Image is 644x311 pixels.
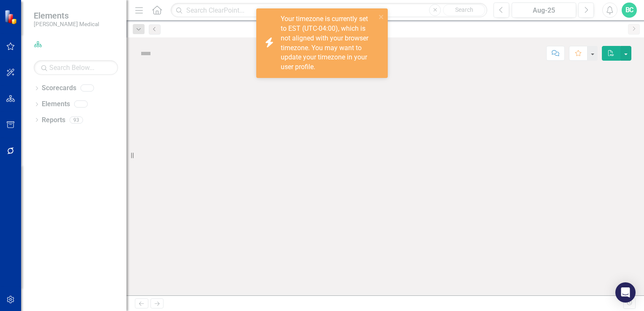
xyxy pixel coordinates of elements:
div: Open Intercom Messenger [615,282,636,303]
button: Search [443,4,485,16]
span: Elements [34,11,99,21]
a: Scorecards [42,83,76,93]
img: Not Defined [139,47,153,60]
a: Elements [42,99,70,109]
div: Your timezone is currently set to EST (UTC-04:00), which is not aligned with your browser timezon... [281,14,376,72]
div: Aug-25 [515,5,573,16]
input: Search ClearPoint... [171,3,487,18]
button: close [378,12,384,21]
small: [PERSON_NAME] Medical [34,21,99,27]
input: Search Below... [34,60,118,75]
span: Search [455,6,473,13]
img: ClearPoint Strategy [4,10,19,24]
button: BC [622,3,637,18]
div: 93 [70,116,83,123]
a: Reports [42,115,65,125]
button: Aug-25 [512,3,576,18]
